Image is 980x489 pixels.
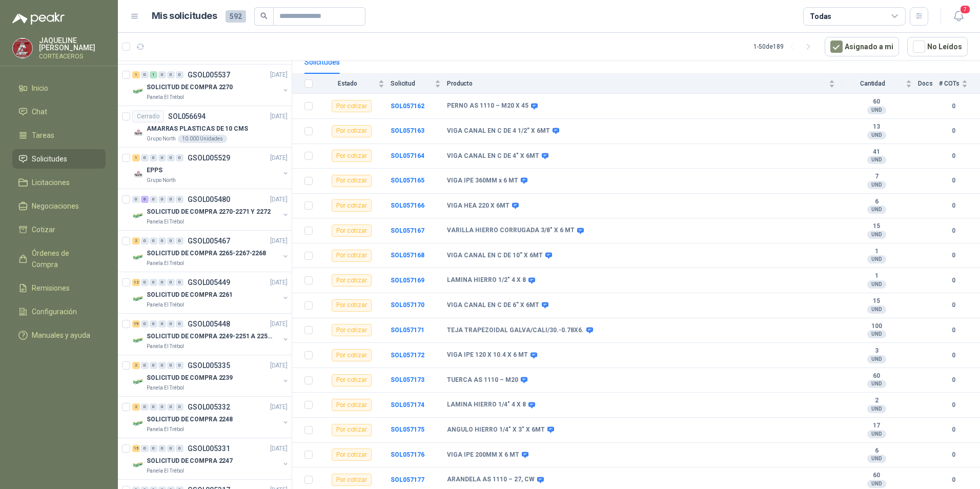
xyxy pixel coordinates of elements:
div: 0 [158,279,166,286]
h1: Mis solicitudes [152,9,217,24]
b: 2 [841,397,912,405]
div: UND [867,181,886,189]
p: Panela El Trébol [147,384,184,392]
th: Producto [447,74,841,94]
a: SOL057166 [391,202,424,209]
p: GSOL005480 [188,196,230,203]
div: 0 [150,279,157,286]
p: Panela El Trébol [147,425,184,434]
a: 2 0 0 0 0 0 GSOL005335[DATE] Company LogoSOLICITUD DE COMPRA 2239Panela El Trébol [132,359,290,392]
p: JAQUELINE [PERSON_NAME] [39,37,106,51]
th: Cantidad [841,74,918,94]
div: 0 [167,362,175,369]
a: 0 6 0 0 0 0 GSOL005480[DATE] Company LogoSOLICITUD DE COMPRA 2270-2271 Y 2272Panela El Trébol [132,193,290,226]
div: 0 [141,320,149,328]
div: 0 [132,196,140,203]
p: GSOL005331 [188,445,230,452]
img: Company Logo [132,334,145,347]
p: GSOL005448 [188,320,230,328]
b: SOL057169 [391,277,424,284]
b: VARILLA HIERRO CORRUGADA 3/8" X 6 MT [447,227,575,235]
p: GSOL005449 [188,279,230,286]
b: PERNO AS 1110 – M20 X 45 [447,102,528,110]
a: SOL057174 [391,401,424,409]
p: Panela El Trébol [147,93,184,101]
p: GSOL005537 [188,71,230,78]
b: 0 [939,101,968,111]
div: UND [867,231,886,239]
div: UND [867,131,886,139]
div: 0 [141,71,149,78]
div: 0 [141,279,149,286]
span: Solicitudes [32,153,67,165]
a: SOL057176 [391,451,424,458]
span: Cotizar [32,224,55,235]
a: Inicio [12,78,106,98]
b: 15 [841,222,912,231]
b: 0 [939,351,968,360]
button: 7 [949,7,968,26]
a: Licitaciones [12,173,106,192]
div: 0 [167,196,175,203]
b: 0 [939,400,968,410]
p: GSOL005529 [188,154,230,161]
b: 0 [939,201,968,211]
span: Tareas [32,130,54,141]
div: Por cotizar [332,274,372,287]
b: SOL057175 [391,426,424,433]
a: SOL057173 [391,376,424,383]
b: SOL057167 [391,227,424,234]
p: SOLICITUD DE COMPRA 2249-2251 A 2256-2258 Y 2262 [147,332,274,341]
span: Configuración [32,306,77,317]
b: 60 [841,98,912,106]
div: 0 [167,320,175,328]
span: Inicio [32,83,48,94]
a: 19 0 0 0 0 0 GSOL005448[DATE] Company LogoSOLICITUD DE COMPRA 2249-2251 A 2256-2258 Y 2262Panela ... [132,318,290,351]
b: 0 [939,151,968,161]
div: 0 [176,320,183,328]
div: 0 [176,279,183,286]
span: Cantidad [841,80,904,87]
div: 6 [141,196,149,203]
b: 13 [841,123,912,131]
a: 2 0 0 0 0 0 GSOL005332[DATE] Company LogoSOLICITUD DE COMPRA 2248Panela El Trébol [132,401,290,434]
b: 100 [841,322,912,331]
div: Cerrado [132,110,164,123]
div: UND [867,255,886,263]
b: 1 [841,272,912,280]
b: SOL057168 [391,252,424,259]
b: 0 [939,300,968,310]
p: Panela El Trébol [147,342,184,351]
b: LAMINA HIERRO 1/4" 4 X 8 [447,401,526,409]
a: Manuales y ayuda [12,325,106,345]
img: Company Logo [132,85,145,97]
div: Por cotizar [332,349,372,361]
b: 0 [939,226,968,236]
p: SOLICITUD DE COMPRA 2265-2267-2268 [147,249,266,258]
div: 0 [176,237,183,244]
a: SOL057170 [391,301,424,309]
b: TEJA TRAPEZOIDAL GALVA/CALI/30.-0.78X6. [447,327,584,335]
p: Panela El Trébol [147,467,184,475]
b: VIGA IPE 360MM x 6 MT [447,177,518,185]
div: UND [867,405,886,413]
a: SOL057172 [391,352,424,359]
button: No Leídos [907,37,968,56]
span: Producto [447,80,827,87]
div: UND [867,430,886,438]
span: Licitaciones [32,177,70,188]
div: Por cotizar [332,299,372,312]
p: CORTEACEROS [39,53,106,59]
b: 6 [841,198,912,206]
div: Por cotizar [332,199,372,212]
p: SOLICITUD DE COMPRA 2247 [147,456,233,466]
div: 0 [167,71,175,78]
div: 0 [158,237,166,244]
a: 1 0 0 0 0 0 GSOL005529[DATE] Company LogoEPPSGrupo North [132,152,290,185]
div: 1 [150,71,157,78]
b: 0 [939,450,968,460]
b: SOL057165 [391,177,424,184]
div: 15 [132,445,140,452]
